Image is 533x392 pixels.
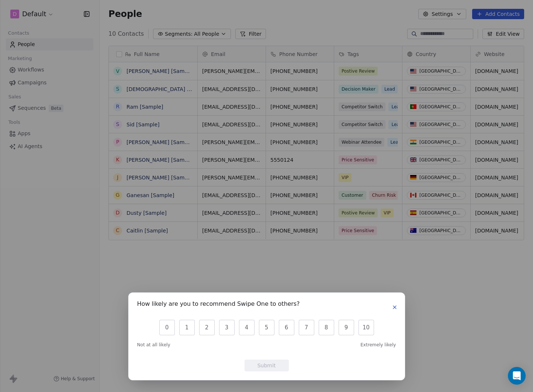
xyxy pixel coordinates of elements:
span: Not at all likely [137,342,170,348]
button: 1 [179,320,195,335]
button: Submit [245,360,289,371]
h1: How likely are you to recommend Swipe One to others? [137,301,300,309]
button: 3 [219,320,235,335]
button: 5 [259,320,274,335]
button: 6 [279,320,294,335]
button: 9 [339,320,354,335]
span: Extremely likely [360,342,396,348]
button: 2 [199,320,215,335]
button: 4 [239,320,255,335]
button: 0 [159,320,175,335]
button: 7 [299,320,314,335]
button: 10 [359,320,374,335]
button: 8 [319,320,334,335]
